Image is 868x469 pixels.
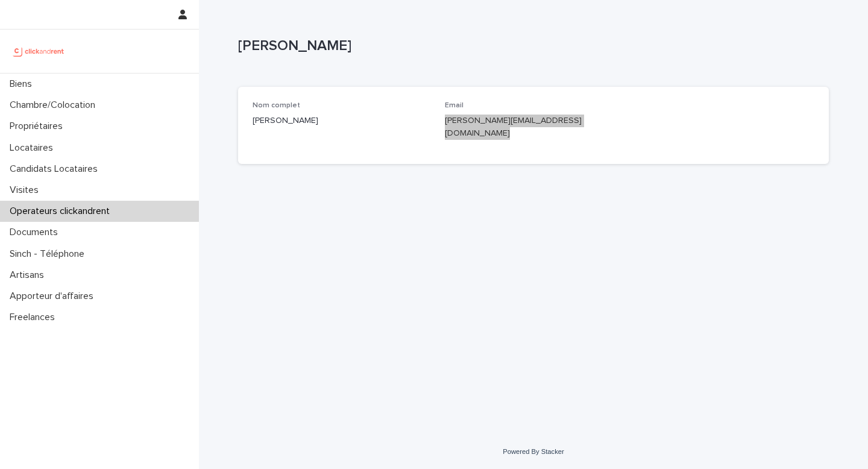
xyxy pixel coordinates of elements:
p: Chambre/Colocation [5,99,105,111]
p: [PERSON_NAME] [238,37,824,55]
a: [PERSON_NAME][EMAIL_ADDRESS][DOMAIN_NAME] [445,116,582,137]
img: UCB0brd3T0yccxBKYDjQ [10,39,68,63]
p: Documents [5,227,68,238]
p: Locataires [5,142,63,154]
p: Artisans [5,269,54,281]
p: Candidats Locataires [5,163,107,175]
p: Operateurs clickandrent [5,206,119,217]
p: Sinch - Téléphone [5,248,94,260]
p: Visites [5,184,48,196]
a: Powered By Stacker [503,448,564,455]
p: Propriétaires [5,121,72,132]
p: [PERSON_NAME] [253,115,430,127]
span: Nom complet [253,102,300,109]
p: Freelances [5,312,64,323]
span: Email [445,102,464,109]
p: Apporteur d'affaires [5,291,103,302]
p: Biens [5,78,42,90]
